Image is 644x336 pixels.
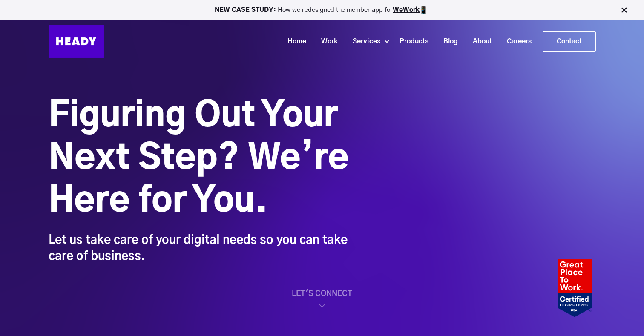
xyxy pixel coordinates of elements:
[543,32,595,51] a: Contact
[49,25,104,58] img: Heady_Logo_Web-01 (1)
[558,259,592,317] img: Heady_2022_Certification_Badge 2
[277,34,310,49] a: Home
[393,7,420,13] a: WeWork
[389,34,433,49] a: Products
[317,301,327,311] img: home_scroll
[49,290,596,311] a: LET'S CONNECT
[433,34,462,49] a: Blog
[462,34,496,49] a: About
[49,232,351,264] div: Let us take care of your digital needs so you can take care of business.
[496,34,536,49] a: Careers
[620,6,628,14] img: Close Bar
[215,7,278,13] strong: NEW CASE STUDY:
[342,34,385,49] a: Services
[112,31,596,52] div: Navigation Menu
[420,6,428,14] img: app emoji
[49,95,351,223] h1: Figuring Out Your Next Step? We’re Here for You.
[310,34,342,49] a: Work
[4,6,640,14] p: How we redesigned the member app for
